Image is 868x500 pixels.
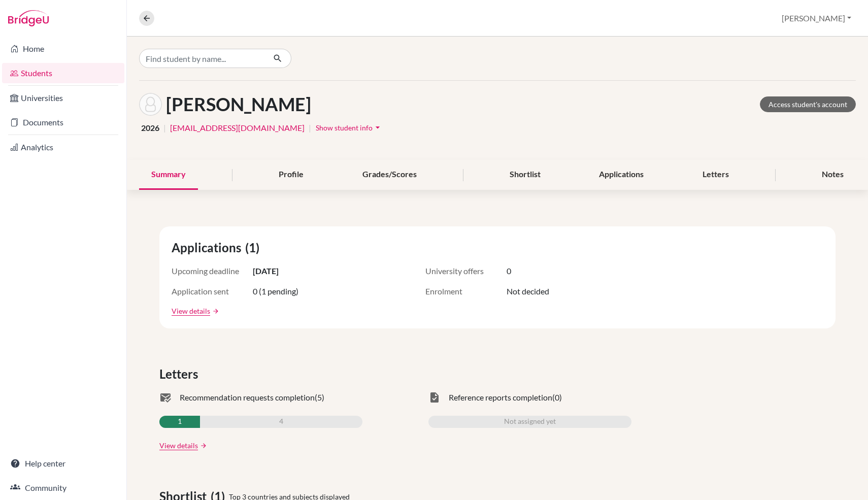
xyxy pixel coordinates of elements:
span: | [309,122,311,134]
span: Upcoming deadline [172,265,253,277]
div: Summary [139,160,198,190]
input: Find student by name... [139,49,265,68]
a: Documents [2,112,124,132]
a: Access student's account [760,96,856,112]
div: Applications [587,160,656,190]
span: 1 [178,416,182,428]
span: Reference reports completion [449,391,552,404]
div: Notes [810,160,856,190]
span: Not decided [507,285,549,297]
a: [EMAIL_ADDRESS][DOMAIN_NAME] [170,122,305,134]
a: Students [2,63,124,83]
h1: [PERSON_NAME] [166,93,311,115]
button: Show student infoarrow_drop_down [315,120,383,136]
span: Recommendation requests completion [180,391,315,404]
span: Not assigned yet [504,416,556,428]
span: Application sent [172,285,253,297]
a: View details [159,440,198,451]
span: task [428,391,441,404]
div: Profile [266,160,316,190]
span: University offers [425,265,507,277]
span: [DATE] [253,265,279,277]
span: 0 (1 pending) [253,285,298,297]
span: mark_email_read [159,391,172,404]
a: Universities [2,88,124,108]
span: (5) [315,391,324,404]
a: Analytics [2,137,124,157]
span: 4 [279,416,283,428]
div: Shortlist [497,160,553,190]
span: | [163,122,166,134]
a: arrow_forward [210,308,219,315]
div: Letters [690,160,741,190]
i: arrow_drop_down [373,122,383,132]
span: Enrolment [425,285,507,297]
span: Applications [172,239,245,257]
a: Help center [2,453,124,474]
span: Letters [159,365,202,383]
img: Breno Chen's avatar [139,93,162,116]
a: arrow_forward [198,442,207,449]
a: Community [2,478,124,498]
div: Grades/Scores [350,160,429,190]
a: View details [172,306,210,316]
a: Home [2,39,124,59]
button: [PERSON_NAME] [777,9,856,28]
span: (0) [552,391,562,404]
span: (1) [245,239,263,257]
span: 0 [507,265,511,277]
span: 2026 [141,122,159,134]
img: Bridge-U [8,10,49,26]
span: Show student info [316,123,373,132]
